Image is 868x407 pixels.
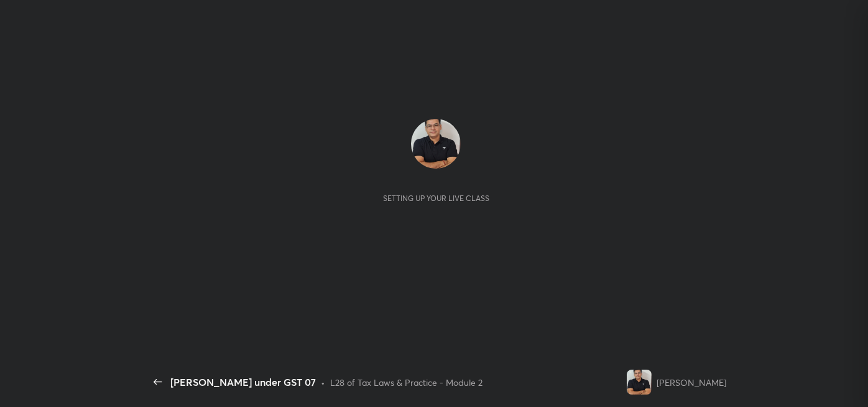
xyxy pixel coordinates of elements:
[170,375,316,390] div: [PERSON_NAME] under GST 07
[330,376,482,389] div: L28 of Tax Laws & Practice - Module 2
[321,376,325,389] div: •
[383,194,489,203] div: Setting up your live class
[627,370,652,395] img: b39993aebf164fab8485bba4b37b2762.jpg
[657,376,726,389] div: [PERSON_NAME]
[411,119,461,169] img: b39993aebf164fab8485bba4b37b2762.jpg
